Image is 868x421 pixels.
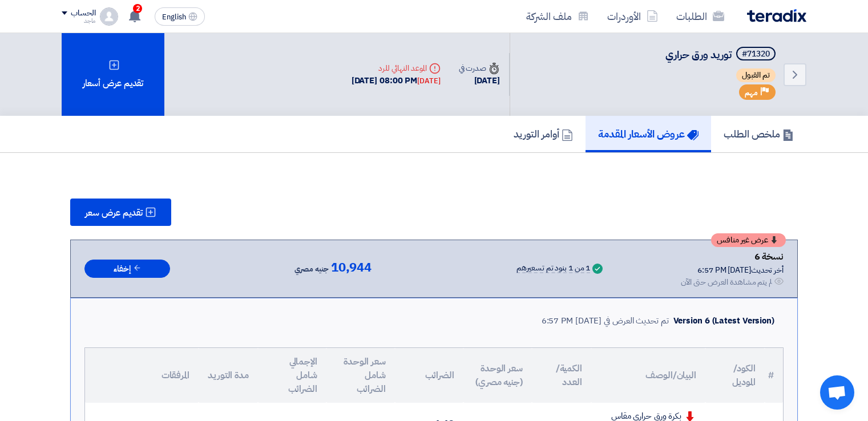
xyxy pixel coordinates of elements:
button: إخفاء [84,260,170,278]
th: مدة التوريد [199,348,258,403]
div: [DATE] [417,75,440,87]
div: #71320 [742,50,770,58]
span: عرض غير منافس [717,236,768,244]
img: Teradix logo [747,9,806,22]
th: الإجمالي شامل الضرائب [258,348,326,403]
a: ملف الشركة [517,3,598,30]
th: سعر الوحدة شامل الضرائب [326,348,395,403]
a: الأوردرات [598,3,667,30]
div: نسخة 6 [681,249,784,264]
th: المرفقات [85,348,199,403]
th: الكود/الموديل [705,348,765,403]
div: أخر تحديث [DATE] 6:57 PM [681,264,784,276]
h5: ملخص الطلب [724,127,794,140]
div: صدرت في [459,62,500,74]
div: تم تحديث العرض في [DATE] 6:57 PM [542,314,669,327]
div: لم يتم مشاهدة العرض حتى الآن [681,276,772,288]
div: [DATE] 08:00 PM [352,74,441,87]
img: profile_test.png [100,7,118,26]
a: أوامر التوريد [501,116,586,152]
div: Open chat [820,375,854,410]
span: جنيه مصري [294,262,329,276]
h5: عروض الأسعار المقدمة [598,127,699,140]
div: Version 6 (Latest Version) [673,314,774,327]
span: English [162,13,186,21]
h5: توريد ورق حراري [665,47,778,63]
span: 2 [133,4,142,13]
a: عروض الأسعار المقدمة [586,116,711,152]
div: الحساب [71,9,95,18]
a: الطلبات [667,3,733,30]
th: سعر الوحدة (جنيه مصري) [463,348,532,403]
th: الكمية/العدد [532,348,591,403]
div: [DATE] [459,74,500,87]
span: توريد ورق حراري [665,47,732,62]
button: تقديم عرض سعر [70,199,171,226]
span: 10,944 [331,261,372,274]
a: ملخص الطلب [711,116,806,152]
div: ماجد [62,18,95,24]
span: مهم [745,87,758,98]
th: البيان/الوصف [591,348,705,403]
div: الموعد النهائي للرد [352,62,441,74]
th: الضرائب [395,348,463,403]
span: تقديم عرض سعر [85,208,143,217]
div: 1 من 1 بنود تم تسعيرهم [516,264,590,273]
span: تم القبول [736,68,776,82]
th: # [765,348,783,403]
h5: أوامر التوريد [514,127,573,140]
div: تقديم عرض أسعار [62,33,164,116]
button: English [155,7,205,26]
